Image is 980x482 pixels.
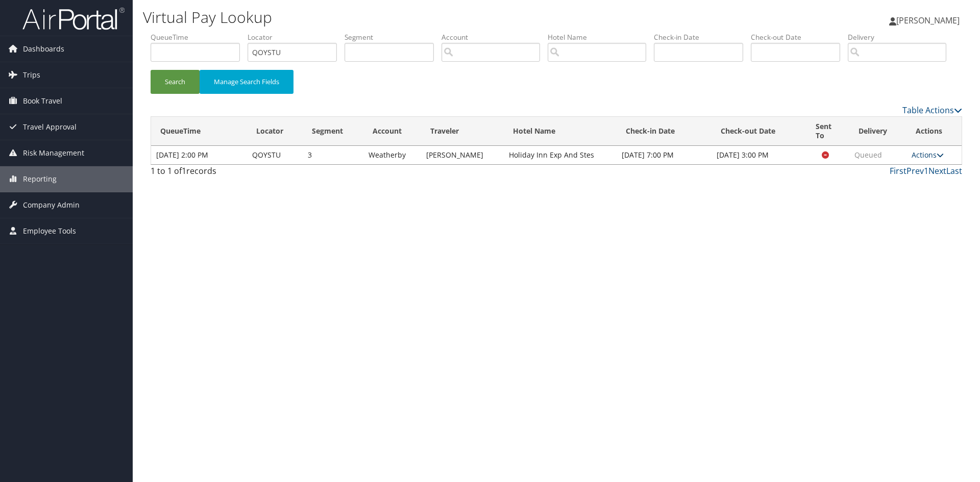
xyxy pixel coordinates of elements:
a: Next [928,165,946,176]
th: Account: activate to sort column ascending [363,117,422,146]
span: Dashboards [23,36,64,62]
td: Holiday Inn Exp And Stes [504,146,617,164]
h1: Virtual Pay Lookup [143,7,694,28]
span: Travel Approval [23,114,77,140]
th: Sent To: activate to sort column ascending [806,117,849,146]
td: [DATE] 3:00 PM [712,146,806,164]
span: 1 [182,165,186,176]
a: Prev [906,165,924,176]
span: Queued [854,150,882,160]
label: Delivery [848,32,954,42]
th: Check-out Date: activate to sort column ascending [712,117,806,146]
label: Check-in Date [654,32,751,42]
td: QOYSTU [247,146,303,164]
a: Actions [912,150,944,160]
th: Hotel Name: activate to sort column ascending [504,117,617,146]
td: [DATE] 7:00 PM [617,146,712,164]
td: [DATE] 2:00 PM [151,146,247,164]
th: Segment: activate to sort column ascending [303,117,363,146]
label: QueueTime [151,32,248,42]
a: Last [946,165,962,176]
td: 3 [303,146,363,164]
td: Weatherby [363,146,422,164]
span: Company Admin [23,192,80,218]
a: Table Actions [902,105,962,116]
img: airportal-logo.png [22,7,125,31]
label: Hotel Name [548,32,654,42]
label: Account [442,32,548,42]
button: Manage Search Fields [200,70,293,94]
a: 1 [924,165,928,176]
a: First [890,165,906,176]
span: Reporting [23,166,57,192]
span: Trips [23,62,40,88]
th: Delivery: activate to sort column ascending [849,117,906,146]
label: Locator [248,32,345,42]
th: Traveler: activate to sort column ascending [421,117,503,146]
label: Segment [345,32,442,42]
button: Search [151,70,200,94]
label: Check-out Date [751,32,848,42]
a: [PERSON_NAME] [889,5,970,36]
span: Book Travel [23,88,62,114]
span: Employee Tools [23,218,76,244]
th: Locator: activate to sort column descending [247,117,303,146]
th: Check-in Date: activate to sort column ascending [617,117,712,146]
th: QueueTime: activate to sort column ascending [151,117,247,146]
span: Risk Management [23,140,84,166]
td: [PERSON_NAME] [421,146,503,164]
span: [PERSON_NAME] [896,15,960,26]
th: Actions [906,117,962,146]
div: 1 to 1 of records [151,165,342,182]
